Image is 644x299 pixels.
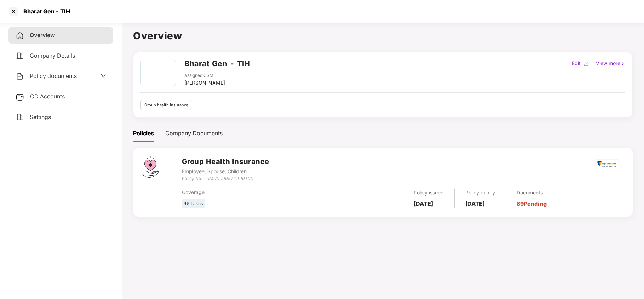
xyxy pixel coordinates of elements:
[182,199,205,209] div: ₹5 Lakhs
[206,176,253,181] i: GMC0000571000100
[30,93,65,100] span: CD Accounts
[414,200,433,207] b: [DATE]
[100,73,106,79] span: down
[16,113,24,122] img: svg+xml;base64,PHN2ZyB4bWxucz0iaHR0cDovL3d3dy53My5vcmcvMjAwMC9zdmciIHdpZHRoPSIyNCIgaGVpZ2h0PSIyNC...
[184,58,250,69] h2: Bharat Gen - TIH
[590,60,594,67] div: |
[16,93,24,101] img: svg+xml;base64,PHN2ZyB3aWR0aD0iMjUiIGhlaWdodD0iMjQiIHZpZXdCb3g9IjAgMCAyNSAyNCIgZmlsbD0ibm9uZSIgeG...
[133,129,154,138] div: Policies
[182,156,269,167] h3: Group Health Insurance
[16,32,24,40] img: svg+xml;base64,PHN2ZyB4bWxucz0iaHR0cDovL3d3dy53My5vcmcvMjAwMC9zdmciIHdpZHRoPSIyNCIgaGVpZ2h0PSIyNC...
[142,156,159,178] img: svg+xml;base64,PHN2ZyB4bWxucz0iaHR0cDovL3d3dy53My5vcmcvMjAwMC9zdmciIHdpZHRoPSI0Ny43MTQiIGhlaWdodD...
[465,200,485,207] b: [DATE]
[30,72,77,79] span: Policy documents
[140,100,192,110] div: Group health insurance
[517,200,547,207] a: 89 Pending
[465,189,495,197] div: Policy expiry
[570,60,582,67] div: Edit
[596,159,622,168] img: rsi.png
[30,113,51,120] span: Settings
[16,72,24,81] img: svg+xml;base64,PHN2ZyB4bWxucz0iaHR0cDovL3d3dy53My5vcmcvMjAwMC9zdmciIHdpZHRoPSIyNCIgaGVpZ2h0PSIyNC...
[30,52,75,59] span: Company Details
[583,61,588,66] img: editIcon
[133,28,633,44] h1: Overview
[620,61,625,66] img: rightIcon
[184,79,225,87] div: [PERSON_NAME]
[182,175,269,182] div: Policy No. -
[184,72,225,79] div: Assigned CSM
[594,60,627,67] div: View more
[517,189,547,197] div: Documents
[182,168,269,175] div: Employee, Spouse, Children
[16,52,24,60] img: svg+xml;base64,PHN2ZyB4bWxucz0iaHR0cDovL3d3dy53My5vcmcvMjAwMC9zdmciIHdpZHRoPSIyNCIgaGVpZ2h0PSIyNC...
[182,188,329,196] div: Coverage
[165,129,223,138] div: Company Documents
[414,189,444,197] div: Policy issued
[19,8,70,15] div: Bharat Gen - TIH
[30,32,55,39] span: Overview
